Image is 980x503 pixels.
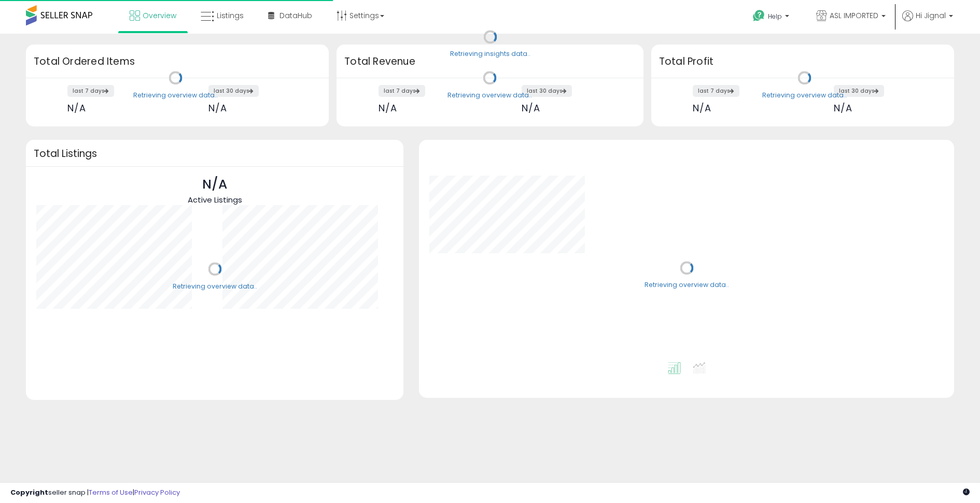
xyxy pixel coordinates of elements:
span: Hi Jignal [916,10,946,21]
div: Retrieving overview data.. [133,91,218,100]
a: Hi Jignal [902,10,953,34]
div: Retrieving overview data.. [447,91,532,100]
span: DataHub [279,10,312,21]
div: Retrieving overview data.. [762,91,847,100]
span: Help [768,12,782,21]
i: Get Help [752,9,765,22]
span: Overview [143,10,176,21]
span: Listings [217,10,244,21]
a: Help [745,2,800,34]
div: Retrieving overview data.. [173,282,257,291]
div: Retrieving overview data.. [645,281,729,290]
span: ASL IMPORTED [830,10,878,21]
